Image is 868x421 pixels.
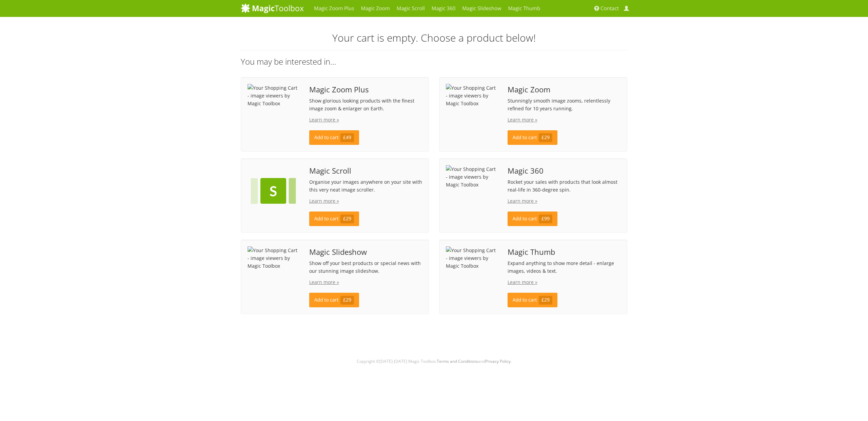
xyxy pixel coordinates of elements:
span: Magic Scroll [309,167,422,175]
a: Learn more » [309,279,339,285]
a: Add to cart£99 [508,212,558,226]
p: Show off your best products or special news with our stunning image slideshow. [309,259,422,275]
a: Add to cart£29 [508,130,558,145]
a: Terms and Conditions [437,358,478,364]
img: Your Shopping Cart - image viewers by Magic Toolbox [248,84,299,107]
img: MagicToolbox.com - Image tools for your website [241,3,304,13]
h2: Your cart is empty. Choose a product below! [241,32,627,43]
p: Organise your images anywhere on your site with this very neat image scroller. [309,178,422,194]
span: Magic Zoom [508,86,620,93]
span: £49 [340,133,354,142]
img: Your Shopping Cart - image viewers by Magic Toolbox [446,246,497,270]
span: Magic Zoom Plus [309,86,422,93]
span: £29 [539,296,553,305]
img: Your Shopping Cart - image viewers by Magic Toolbox [446,165,497,189]
img: Your Shopping Cart - image viewers by Magic Toolbox [248,165,299,217]
a: Privacy Policy [485,358,511,364]
span: £29 [539,133,553,142]
a: Add to cart£29 [309,293,359,307]
span: £29 [340,215,354,223]
a: Add to cart£49 [309,130,359,145]
span: Contact [600,5,619,12]
a: Learn more » [508,116,537,123]
img: Your Shopping Cart - image viewers by Magic Toolbox [446,84,497,107]
span: Magic Thumb [508,248,620,256]
p: Show glorious looking products with the finest image zoom & enlarger on Earth. [309,97,422,112]
p: Expand anything to show more detail - enlarge images, videos & text. [508,259,620,275]
p: Stunningly smooth image zooms, relentlessly refined for 10 years running. [508,97,620,112]
a: Add to cart£29 [508,293,558,307]
h3: You may be interested in… [241,57,627,66]
a: Learn more » [508,279,537,285]
span: £29 [340,296,354,305]
a: Learn more » [309,198,339,204]
span: Magic 360 [508,167,620,175]
a: Add to cart£29 [309,212,359,226]
img: Your Shopping Cart - image viewers by Magic Toolbox [248,246,299,270]
span: Magic Slideshow [309,248,422,256]
span: £99 [539,215,553,223]
a: Learn more » [508,198,537,204]
p: Rocket your sales with products that look almost real-life in 360-degree spin. [508,178,620,194]
a: Learn more » [309,116,339,123]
